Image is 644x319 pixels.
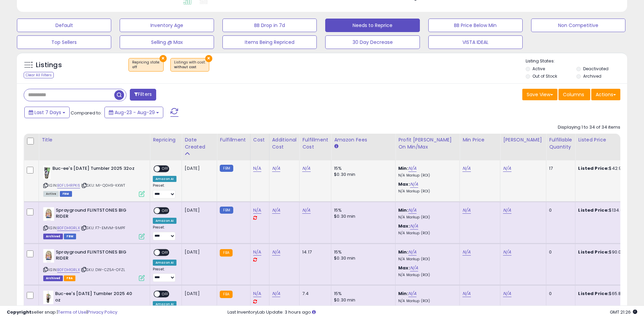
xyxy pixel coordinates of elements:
small: FBA [220,291,232,298]
p: N/A Markup (ROI) [398,173,454,178]
button: Non Competitive [531,19,625,32]
a: N/A [462,290,471,297]
div: seller snap | | [7,309,117,316]
a: N/A [410,181,418,188]
span: OFF [160,166,171,172]
a: N/A [272,165,280,172]
div: Additional Cost [272,136,297,151]
b: Min: [398,249,408,255]
a: N/A [503,207,511,214]
b: Max: [398,223,410,229]
span: FBM [64,234,76,239]
div: Preset: [153,225,176,240]
span: OFF [160,208,171,213]
b: Sprayground FLINTSTONES BIG RIDER [56,207,138,221]
img: 41By1mYIF1L._SL40_.jpg [43,207,54,221]
div: Amazon AI [153,218,176,224]
div: Amazon Fees [334,136,392,143]
h5: Listings [36,60,62,70]
div: [DATE] [185,207,212,213]
div: without cost [174,65,206,70]
div: ASIN: [43,165,145,196]
p: N/A Markup (ROI) [398,257,454,262]
strong: Copyright [7,309,31,315]
button: Inventory Age [120,19,214,32]
a: N/A [503,290,511,297]
a: N/A [408,290,416,297]
a: N/A [503,249,511,256]
b: Min: [398,165,408,171]
span: Aug-23 - Aug-29 [115,109,155,116]
span: Listings that have been deleted from Seller Central [43,234,63,239]
a: N/A [253,290,261,297]
p: N/A Markup (ROI) [398,273,454,277]
button: Last 7 Days [24,107,70,118]
div: [DATE] [185,249,212,255]
a: B0FDH1GRLX [57,267,80,273]
p: N/A Markup (ROI) [398,215,454,220]
a: N/A [408,249,416,256]
small: FBA [220,249,232,257]
button: Save View [522,89,557,100]
b: Min: [398,207,408,213]
div: Profit [PERSON_NAME] on Min/Max [398,136,457,151]
div: Listed Price [578,136,637,143]
div: ASIN: [43,249,145,281]
button: Items Being Repriced [222,35,317,49]
a: Terms of Use [58,309,87,315]
div: 15% [334,249,390,255]
a: N/A [462,249,471,256]
small: FBM [220,207,233,214]
button: Filters [130,89,156,101]
a: N/A [410,223,418,230]
div: Amazon AI [153,176,176,182]
th: The percentage added to the cost of goods (COGS) that forms the calculator for Min & Max prices. [396,134,460,160]
div: 17 [549,165,570,171]
div: Fulfillment Cost [302,136,328,151]
span: Listings that have been deleted from Seller Central [43,275,63,281]
p: N/A Markup (ROI) [398,231,454,236]
img: 317oEwZd57L._SL40_.jpg [43,291,53,304]
a: N/A [253,207,261,214]
span: OFF [160,249,171,255]
span: FBM [60,191,72,197]
div: Fulfillable Quantity [549,136,572,151]
div: Min Price [462,136,497,143]
div: off [132,65,160,70]
label: Out of Stock [532,73,557,79]
p: Listing States: [526,58,627,64]
label: Deactivated [583,66,609,72]
div: Displaying 1 to 34 of 34 items [558,124,620,131]
a: N/A [272,207,280,214]
span: OFF [160,291,171,297]
div: Repricing [153,136,179,143]
div: [DATE] [185,291,212,297]
img: 41By1mYIF1L._SL40_.jpg [43,249,54,263]
a: N/A [462,165,471,172]
a: N/A [272,290,280,297]
label: Archived [583,73,601,79]
button: Actions [591,89,620,100]
div: Clear All Filters [24,72,54,78]
div: $42.99 [578,165,634,171]
span: Compared to: [71,110,102,116]
button: 30 Day Decrease [325,35,420,49]
b: Buc-ee's [DATE] Tumbler 2025 32oz [52,165,135,174]
div: Last InventoryLab Update: 3 hours ago. [228,309,637,316]
a: N/A [272,249,280,256]
div: Fulfillment [220,136,247,143]
div: Cost [253,136,266,143]
div: Preset: [153,183,176,198]
a: N/A [302,207,310,214]
div: [DATE] [185,165,212,171]
div: $0.30 min [334,255,390,261]
b: Max: [398,181,410,187]
b: Min: [398,290,408,297]
a: B0FDH1GRLX [57,225,80,231]
button: Needs to Reprice [325,19,420,32]
div: $90.00 [578,249,634,255]
div: 7.4 [302,291,326,297]
div: $0.30 min [334,297,390,303]
p: N/A Markup (ROI) [398,299,454,303]
b: Listed Price: [578,207,609,213]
